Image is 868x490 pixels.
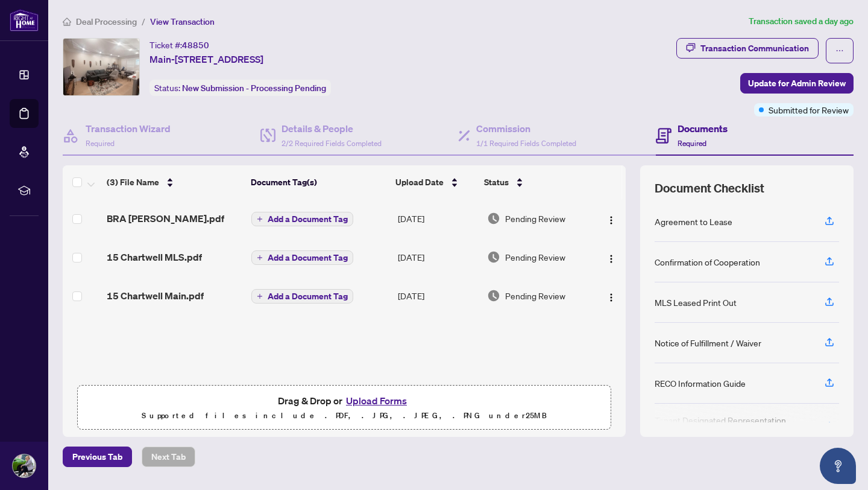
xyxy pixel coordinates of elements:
span: plus [257,255,263,261]
img: Document Status [487,250,500,264]
span: Required [86,139,115,148]
button: Logo [602,247,621,267]
span: plus [257,293,263,299]
span: 15 Chartwell Main.pdf [107,288,204,303]
span: Pending Review [505,250,565,264]
div: Notice of Fulfillment / Waiver [655,336,761,349]
td: [DATE] [393,199,482,238]
span: Document Checklist [655,180,764,197]
button: Logo [602,286,621,305]
span: Update for Admin Review [748,74,846,93]
span: (3) File Name [107,176,159,189]
h4: Details & People [281,121,382,136]
div: RECO Information Guide [655,377,746,390]
button: Add a Document Tag [251,211,353,227]
span: New Submission - Processing Pending [182,83,326,94]
span: Upload Date [395,176,444,189]
button: Add a Document Tag [251,250,353,265]
span: Required [678,139,706,148]
span: 48850 [182,40,209,51]
span: 2/2 Required Fields Completed [281,139,382,148]
span: Add a Document Tag [268,292,348,301]
th: Status [479,165,590,199]
span: Deal Processing [76,16,137,27]
th: Upload Date [391,165,479,199]
span: BRA [PERSON_NAME].pdf [107,211,224,226]
td: [DATE] [393,238,482,276]
span: plus [257,216,263,222]
span: 1/1 Required Fields Completed [476,139,576,148]
span: home [63,17,71,26]
button: Add a Document Tag [251,250,353,266]
span: Previous Tab [72,447,122,466]
button: Next Tab [142,447,195,467]
div: MLS Leased Print Out [655,296,737,309]
h4: Commission [476,121,576,136]
div: Status: [149,80,331,96]
span: Submitted for Review [769,103,849,116]
span: Status [484,176,509,189]
span: Add a Document Tag [268,215,348,223]
button: Add a Document Tag [251,289,353,304]
td: [DATE] [393,276,482,315]
img: Profile Icon [13,454,36,477]
span: Drag & Drop or [278,393,410,409]
span: Pending Review [505,289,565,302]
img: Logo [606,254,616,264]
span: View Transaction [150,16,215,27]
span: Main-[STREET_ADDRESS] [149,52,263,66]
img: Logo [606,293,616,302]
img: Logo [606,215,616,225]
button: Logo [602,209,621,228]
img: logo [10,9,39,31]
span: 15 Chartwell MLS.pdf [107,250,202,264]
h4: Transaction Wizard [86,121,171,136]
button: Add a Document Tag [251,212,353,226]
button: Previous Tab [63,447,132,467]
button: Add a Document Tag [251,288,353,304]
span: Drag & Drop orUpload FormsSupported files include .PDF, .JPG, .JPEG, .PNG under25MB [78,386,611,430]
button: Update for Admin Review [740,73,854,94]
article: Transaction saved a day ago [749,14,854,28]
button: Upload Forms [342,393,410,409]
div: Agreement to Lease [655,215,732,228]
div: Confirmation of Cooperation [655,255,760,269]
p: Supported files include .PDF, .JPG, .JPEG, .PNG under 25 MB [85,409,603,423]
img: Document Status [487,289,500,302]
th: (3) File Name [102,165,246,199]
span: Pending Review [505,212,565,225]
button: Open asap [820,448,856,484]
div: Transaction Communication [700,39,809,58]
div: Ticket #: [149,38,209,52]
li: / [142,14,145,28]
h4: Documents [678,121,728,136]
span: ellipsis [835,46,844,55]
img: IMG-W12301269_1.jpg [63,39,139,95]
button: Transaction Communication [676,38,819,59]
span: Add a Document Tag [268,253,348,262]
th: Document Tag(s) [246,165,391,199]
img: Document Status [487,212,500,225]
